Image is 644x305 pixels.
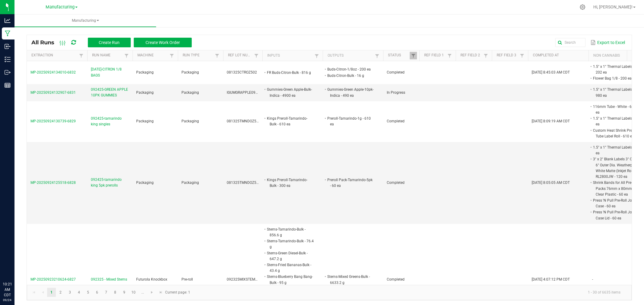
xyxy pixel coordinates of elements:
[27,285,632,300] kendo-pager: Current page: 1
[129,288,138,297] a: Page 10
[532,277,570,281] span: [DATE] 4:07:12 PM CDT
[446,52,453,59] a: Filter
[99,40,120,45] span: Create Run
[91,87,129,98] span: 092425-GREEN APPLE 10PK GUMMIES
[253,52,260,59] a: Filter
[592,64,640,75] li: 1.5" x 1" Thermal Labels - 202 ea
[532,70,570,74] span: [DATE] 8:45:03 AM CDT
[137,53,168,58] a: MachineSortable
[5,43,11,49] inline-svg: Inbound
[592,156,640,180] li: 3" x 2" Blank Labels 3" Core / 6" Outer Dia. Weatherproof White Matte (Inkjet Roll) RL2800JW - 12...
[387,181,405,185] span: Completed
[111,288,120,297] a: Page 8
[555,38,585,47] input: Search
[460,53,482,58] a: Ref Field 2Sortable
[266,238,314,250] li: Stems-Tamarindo-Bulk - 76.4 g
[424,53,446,58] a: Ref Field 1Sortable
[227,181,261,185] span: 081325TMNDOZ502
[266,86,314,98] li: Gummies-Green Apple-Bulk-Indica - 4900 ea
[30,277,76,281] span: MP-20250923210624-6827
[148,288,156,297] a: Go to the next page
[120,288,129,297] a: Page 9
[88,38,131,47] button: Create Run
[387,119,405,123] span: Completed
[227,90,264,95] span: IGUMGRAPPLE090525
[5,82,11,88] inline-svg: Reports
[3,298,12,302] p: 09/24
[5,56,11,62] inline-svg: Inventory
[213,52,221,59] a: Filter
[326,274,374,285] li: Stems-Mixed Greens-Bulk - 6633.2 g
[387,70,405,74] span: Completed
[31,37,196,48] div: All Runs
[134,38,192,47] button: Create Work Order
[266,70,314,76] li: FR Buds-Citron-Bulk - 816 g
[30,90,76,95] span: MP-20250924132907-6831
[183,53,213,58] a: Run TypeSortable
[181,181,199,185] span: Packaging
[497,53,518,58] a: Ref Field 3Sortable
[181,277,193,281] span: Pre-roll
[146,40,180,45] span: Create Work Order
[136,90,154,95] span: Packaging
[323,50,383,61] th: Outputs
[181,70,199,74] span: Packaging
[102,288,111,297] a: Page 7
[532,181,570,185] span: [DATE] 8:05:05 AM CDT
[592,86,640,98] li: 1.5" x 1" Thermal Labels - 980 ea
[518,52,526,59] a: Filter
[266,115,314,127] li: Kings Preroll-Tamarindo-Bulk - 610 ea
[482,52,489,59] a: Filter
[84,288,92,297] a: Page 5
[592,115,640,127] li: 1.5" x 1" Thermal Labels - 1 ea
[56,288,65,297] a: Page 2
[149,290,154,295] span: Go to the next page
[266,226,314,238] li: Stems-Tamarindo-Bulk - 856.6 g
[66,288,74,297] a: Page 3
[156,288,165,297] a: Go to the last page
[262,50,323,61] th: Inputs
[589,37,626,48] button: Export to Excel
[30,181,76,185] span: MP-20250924125518-6828
[266,250,314,262] li: Stems-Green Diesel-Bulk - 647.2 g
[91,177,129,188] span: 092425-tamarindo king 5pk prerolls
[593,5,633,9] span: Hi, [PERSON_NAME]!
[533,53,586,58] a: Completed AtSortable
[138,288,147,297] a: Page 11
[47,288,56,297] a: Page 1
[3,281,12,298] p: 10:21 AM CDT
[181,90,199,95] span: Packaging
[181,119,199,123] span: Packaging
[91,116,129,127] span: 092425-tamarindo king singles
[266,262,314,274] li: Stems-Fried Bananas-Bulk - 43.4 g
[136,277,167,281] span: Futurola Knockbox
[46,5,75,10] span: Manufacturing
[91,67,129,78] span: [DATE]-CITRON 1/8 BAGS
[592,75,640,81] li: Flower Bag 1/8 - 200 ea
[14,14,156,27] a: Manufacturing
[227,70,257,74] span: 081325CTROZ502
[592,209,640,221] li: Press 'N Pull Pre-Roll Joint Case Lid - 60 ea
[373,52,381,60] a: Filter
[592,180,640,197] li: Shrink Bands for All Pre-Roll Packs 76mm x 80mm - Clear Plastic - 60 ea
[592,144,640,156] li: 1.5" x 1" Thermal Labels - 61 ea
[326,115,374,127] li: Preroll-Tamarindo-1g - 610 ea
[266,177,314,189] li: Kings Preroll-Tamarindo-Bulk - 300 ea
[326,86,374,98] li: Gummies-Green Apple-10pk-Indica - 490 ea
[75,288,83,297] a: Page 4
[410,52,417,59] a: Filter
[123,52,130,59] a: Filter
[266,274,314,285] li: Stems-Blueberry Bang Bang-Bulk - 95 g
[227,119,261,123] span: 081325TMNDOZ502
[227,277,260,281] span: 092325MIXSTEMPR
[592,104,640,115] li: 116mm Tube - White - 619 ea
[93,288,101,297] a: Page 6
[136,181,154,185] span: Packaging
[31,53,77,58] a: ExtractionSortable
[159,290,163,295] span: Go to the last page
[5,30,11,36] inline-svg: Manufacturing
[30,119,76,123] span: MP-20250924130739-6829
[592,127,640,139] li: Custom Heat Shrink Pre-Roll Tube Label Roll - 610 ea
[326,66,374,72] li: Buds-Citron-1/8oz - 200 ea
[168,52,175,59] a: Filter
